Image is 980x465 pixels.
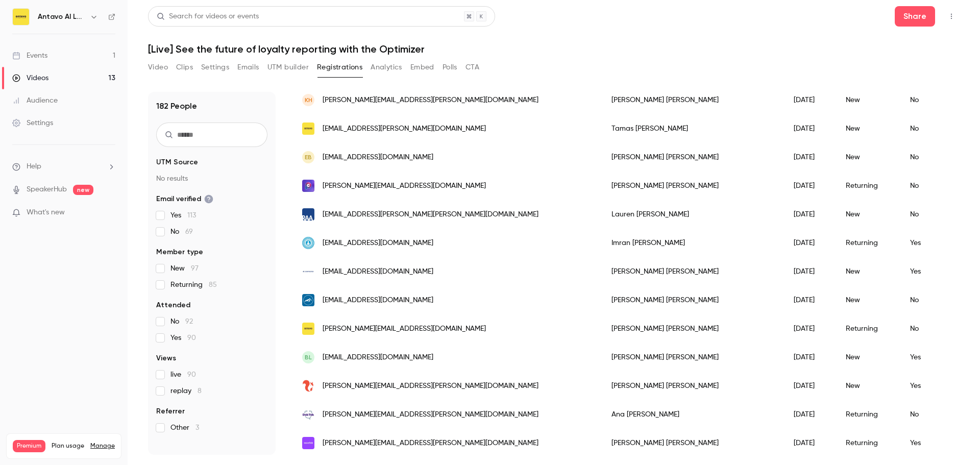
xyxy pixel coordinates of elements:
li: help-dropdown-opener [12,161,115,172]
div: Yes [900,229,951,257]
span: 90 [187,371,196,378]
button: Share [895,6,935,27]
div: Tamas [PERSON_NAME] [601,114,783,143]
span: replay [170,386,202,396]
a: SpeakerHub [27,184,67,195]
div: No [900,114,951,143]
div: No [900,143,951,172]
h1: 182 People [156,100,197,112]
span: Referrer [156,406,185,417]
span: [PERSON_NAME][EMAIL_ADDRESS][PERSON_NAME][DOMAIN_NAME] [323,409,538,420]
div: [PERSON_NAME] [PERSON_NAME] [601,172,783,200]
div: [PERSON_NAME] [PERSON_NAME] [601,314,783,343]
img: corprefer.com [302,265,314,278]
img: loyalytics.in [302,237,314,249]
div: [DATE] [783,314,836,343]
div: [PERSON_NAME] [PERSON_NAME] [601,372,783,400]
span: [PERSON_NAME][EMAIL_ADDRESS][DOMAIN_NAME] [323,324,486,334]
span: [EMAIL_ADDRESS][DOMAIN_NAME] [323,352,433,363]
div: [DATE] [783,143,836,172]
div: [PERSON_NAME] [PERSON_NAME] [601,143,783,172]
img: payoutsnetwork.com [302,294,314,306]
h1: [Live] See the future of loyalty reporting with the Optimizer [148,43,960,55]
div: Ana [PERSON_NAME] [601,400,783,429]
span: UTM Source [156,157,198,167]
button: Embed [410,59,434,76]
div: [DATE] [783,229,836,257]
span: [PERSON_NAME][EMAIL_ADDRESS][PERSON_NAME][DOMAIN_NAME] [323,438,538,449]
div: [DATE] [783,286,836,314]
button: Settings [201,59,229,76]
iframe: Noticeable Trigger [103,208,115,217]
div: No [900,286,951,314]
div: New [836,200,900,229]
div: Imran [PERSON_NAME] [601,229,783,257]
div: No [900,200,951,229]
button: Top Bar Actions [943,8,960,25]
span: 92 [185,318,193,325]
div: [DATE] [783,429,836,457]
span: No [170,227,193,237]
span: [PERSON_NAME][EMAIL_ADDRESS][PERSON_NAME][DOMAIN_NAME] [323,381,538,391]
span: Member type [156,247,203,257]
a: Manage [90,442,115,450]
span: Attended [156,300,190,310]
div: Returning [836,400,900,429]
div: New [836,257,900,286]
h6: Antavo AI Loyalty Cloud [38,12,86,22]
img: asnbank.nl [302,380,314,392]
span: Other [170,423,199,433]
div: No [900,400,951,429]
div: [PERSON_NAME] [PERSON_NAME] [601,286,783,314]
img: randa.net [302,208,314,221]
button: UTM builder [267,59,309,76]
span: 8 [198,387,202,395]
div: New [836,86,900,114]
button: Analytics [371,59,402,76]
div: Yes [900,343,951,372]
div: Returning [836,429,900,457]
span: KH [305,95,312,105]
div: [PERSON_NAME] [PERSON_NAME] [601,343,783,372]
div: Lauren [PERSON_NAME] [601,200,783,229]
span: Help [27,161,41,172]
span: Premium [13,440,45,452]
div: No [900,86,951,114]
img: antavo.com [302,323,314,335]
button: CTA [465,59,479,76]
span: [EMAIL_ADDRESS][DOMAIN_NAME] [323,295,433,306]
div: No [900,172,951,200]
section: facet-groups [156,157,267,433]
span: Yes [170,210,196,221]
img: doktok.rs [302,408,314,421]
div: [PERSON_NAME] [PERSON_NAME] [601,257,783,286]
img: antavo.com [302,123,314,135]
div: [DATE] [783,200,836,229]
div: [DATE] [783,114,836,143]
span: What's new [27,207,65,218]
button: Polls [443,59,457,76]
div: [DATE] [783,86,836,114]
button: Video [148,59,168,76]
span: 85 [209,281,217,288]
div: [PERSON_NAME] [PERSON_NAME] [601,429,783,457]
div: Audience [12,95,58,106]
span: No [170,316,193,327]
button: Clips [176,59,193,76]
span: [EMAIL_ADDRESS][DOMAIN_NAME] [323,152,433,163]
span: Yes [170,333,196,343]
span: [PERSON_NAME][EMAIL_ADDRESS][DOMAIN_NAME] [323,181,486,191]
div: Returning [836,229,900,257]
span: [EMAIL_ADDRESS][PERSON_NAME][DOMAIN_NAME] [323,124,486,134]
div: [DATE] [783,400,836,429]
div: [DATE] [783,343,836,372]
span: 113 [187,212,196,219]
div: Yes [900,429,951,457]
div: Events [12,51,47,61]
span: New [170,263,199,274]
div: [DATE] [783,257,836,286]
div: New [836,114,900,143]
span: live [170,370,196,380]
div: New [836,372,900,400]
div: [DATE] [783,172,836,200]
